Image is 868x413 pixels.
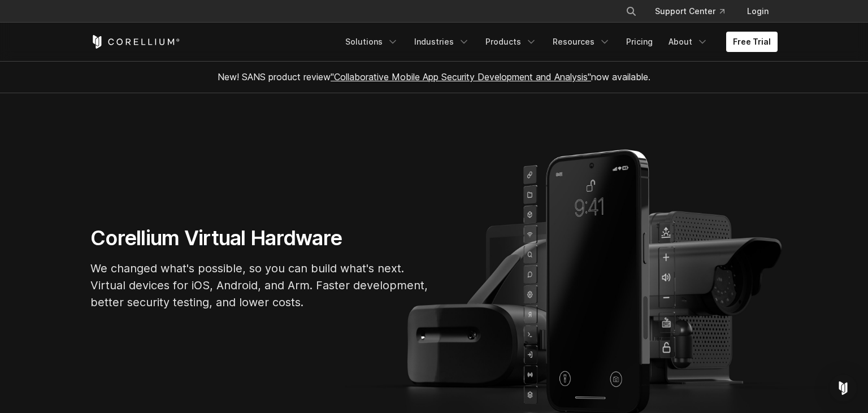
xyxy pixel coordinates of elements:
[407,32,476,52] a: Industries
[338,32,778,52] div: Navigation Menu
[621,1,641,21] button: Search
[338,32,405,52] a: Solutions
[612,1,778,21] div: Navigation Menu
[738,1,778,21] a: Login
[662,32,715,52] a: About
[90,225,429,251] h1: Corellium Virtual Hardware
[619,32,659,52] a: Pricing
[479,32,544,52] a: Products
[218,71,650,82] span: New! SANS product review now available.
[830,375,857,402] div: Open Intercom Messenger
[646,1,734,21] a: Support Center
[90,260,429,311] p: We changed what's possible, so you can build what's next. Virtual devices for iOS, Android, and A...
[331,71,591,82] a: "Collaborative Mobile App Security Development and Analysis"
[726,32,778,52] a: Free Trial
[90,35,180,49] a: Corellium Home
[546,32,617,52] a: Resources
